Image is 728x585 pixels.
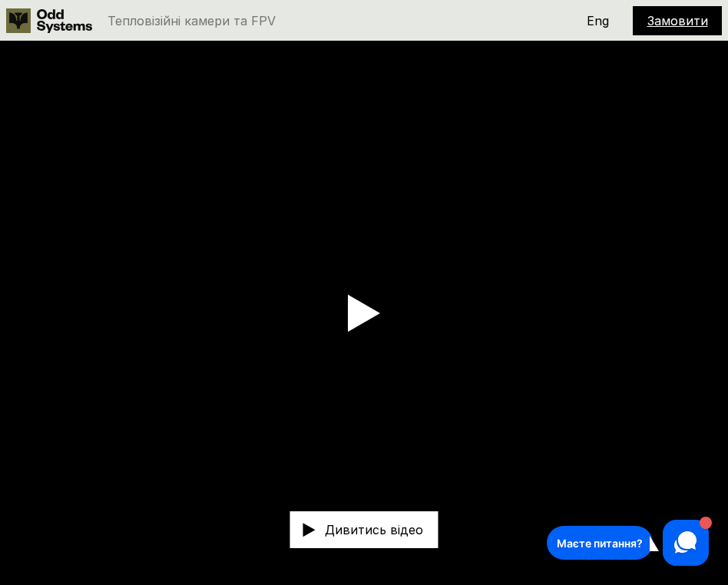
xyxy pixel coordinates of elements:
a: Замовити [647,13,708,28]
p: Eng [587,15,609,27]
iframe: HelpCrunch [543,516,713,570]
p: Тепловізійні камери та FPV [108,15,276,27]
p: Дивитись відео [325,524,423,536]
